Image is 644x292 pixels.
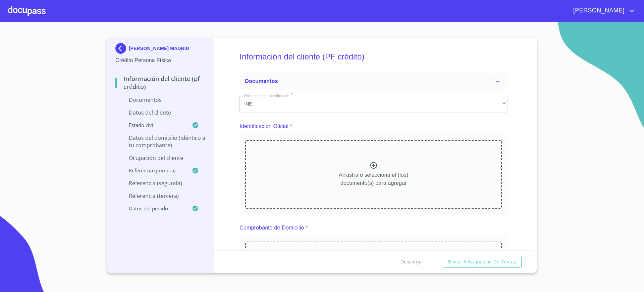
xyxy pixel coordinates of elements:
[115,205,192,212] p: Datos del pedido
[115,134,206,149] p: Datos del domicilio (idéntico a tu comprobante)
[115,154,206,162] p: Ocupación del Cliente
[443,256,522,268] button: Enviar a Asignación de Ventas
[115,122,192,128] p: Estado Civil
[115,167,192,174] p: Referencia (primera)
[115,96,206,103] p: Documentos
[115,43,129,54] img: Docupass spot blue
[448,258,516,266] span: Enviar a Asignación de Ventas
[239,95,507,113] div: INE
[115,109,206,116] p: Datos del cliente
[398,256,426,268] button: Descargar
[568,5,628,16] span: [PERSON_NAME]
[339,171,408,187] p: Arrastra o selecciona el (los) documento(s) para agregar
[115,43,206,56] div: [PERSON_NAME] MADRID
[239,122,288,130] p: Identificación Oficial
[129,46,189,51] p: [PERSON_NAME] MADRID
[239,43,507,71] h5: Información del cliente (PF crédito)
[245,78,278,84] span: Documentos
[115,56,206,65] p: Crédito Persona Física
[239,73,507,89] div: Documentos
[239,224,304,232] p: Comprobante de Domicilio
[115,192,206,200] p: Referencia (tercera)
[568,5,636,16] button: account of current user
[400,258,423,266] span: Descargar
[115,75,206,91] p: Información del cliente (PF crédito)
[115,179,206,187] p: Referencia (segunda)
